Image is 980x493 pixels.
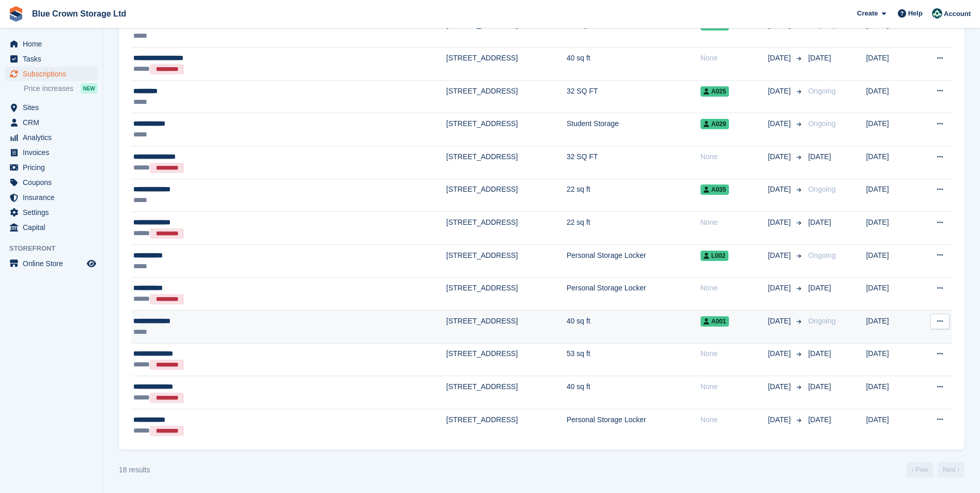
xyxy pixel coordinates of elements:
div: 18 results [119,465,150,475]
td: [STREET_ADDRESS] [446,409,567,441]
td: 32 SQ FT [567,14,701,48]
span: A001 [701,316,729,327]
a: menu [5,130,98,145]
a: menu [5,115,98,130]
span: [DATE] [768,316,792,327]
div: None [701,348,768,359]
span: Ongoing [808,87,835,95]
span: Insurance [23,190,85,205]
td: 32 SQ FT [567,146,701,179]
span: Ongoing [808,317,835,325]
span: [DATE] [768,151,792,162]
img: stora-icon-8386f47178a22dfd0bd8f6a31ec36ba5ce8667c1dd55bd0f319d3a0aa187defe.svg [8,6,24,22]
a: menu [5,100,98,115]
a: menu [5,145,98,160]
span: [DATE] [768,283,792,294]
td: [STREET_ADDRESS] [446,343,567,376]
div: None [701,151,768,162]
td: [STREET_ADDRESS] [446,14,567,48]
td: [STREET_ADDRESS] [446,244,567,278]
td: [DATE] [866,376,915,409]
a: menu [5,205,98,220]
span: A029 [701,119,729,129]
div: None [701,381,768,392]
span: [DATE] [768,348,792,359]
span: [DATE] [768,250,792,261]
a: Previous [907,462,934,477]
span: Help [908,8,923,19]
td: [DATE] [866,80,915,113]
td: 32 SQ FT [567,80,701,113]
span: [DATE] [768,414,792,425]
span: [DATE] [768,184,792,195]
td: 40 sq ft [567,311,701,344]
td: [DATE] [866,212,915,245]
a: menu [5,190,98,205]
a: menu [5,52,98,66]
td: Student Storage [567,113,701,146]
td: [DATE] [866,48,915,81]
span: [DATE] [808,349,831,358]
div: NEW [81,83,98,94]
span: Online Store [23,256,85,271]
span: Create [857,8,878,19]
span: Storefront [9,243,103,254]
span: Subscriptions [23,67,85,81]
span: Account [944,9,971,19]
span: [DATE] [808,382,831,391]
td: [STREET_ADDRESS] [446,311,567,344]
span: Sites [23,100,85,115]
a: menu [5,67,98,81]
td: 22 sq ft [567,179,701,212]
td: [STREET_ADDRESS] [446,278,567,311]
td: Personal Storage Locker [567,278,701,311]
div: None [701,53,768,64]
span: [DATE] [768,118,792,129]
td: [DATE] [866,146,915,179]
a: Next [938,462,965,477]
span: Capital [23,220,85,235]
div: None [701,217,768,228]
td: [DATE] [866,311,915,344]
td: 22 sq ft [567,212,701,245]
span: [DATE] [808,152,831,161]
img: John Marshall [932,8,942,19]
span: Invoices [23,145,85,160]
span: Ongoing [808,251,835,259]
nav: Page [905,462,967,477]
td: [STREET_ADDRESS] [446,376,567,409]
span: [DATE] [808,284,831,292]
span: [DATE] [768,86,792,97]
span: Tasks [23,52,85,66]
td: [DATE] [866,343,915,376]
td: [STREET_ADDRESS] [446,113,567,146]
td: [STREET_ADDRESS] [446,146,567,179]
div: None [701,414,768,425]
td: 40 sq ft [567,48,701,81]
td: [STREET_ADDRESS] [446,48,567,81]
span: [DATE] [768,381,792,392]
span: Coupons [23,175,85,190]
td: [DATE] [866,179,915,212]
a: Price increases NEW [24,83,98,94]
a: Blue Crown Storage Ltd [28,5,130,22]
span: Analytics [23,130,85,145]
span: [DATE] [768,53,792,64]
a: menu [5,37,98,51]
td: [DATE] [866,14,915,48]
span: Ongoing [808,185,835,193]
td: [STREET_ADDRESS] [446,179,567,212]
td: Personal Storage Locker [567,409,701,441]
td: Personal Storage Locker [567,244,701,278]
a: menu [5,256,98,271]
span: [DATE] [808,415,831,424]
td: [DATE] [866,409,915,441]
td: [DATE] [866,113,915,146]
span: Settings [23,205,85,220]
td: [DATE] [866,278,915,311]
span: Home [23,37,85,51]
span: Pricing [23,160,85,175]
span: A025 [701,86,729,97]
td: [STREET_ADDRESS] [446,212,567,245]
span: Price increases [24,84,73,94]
